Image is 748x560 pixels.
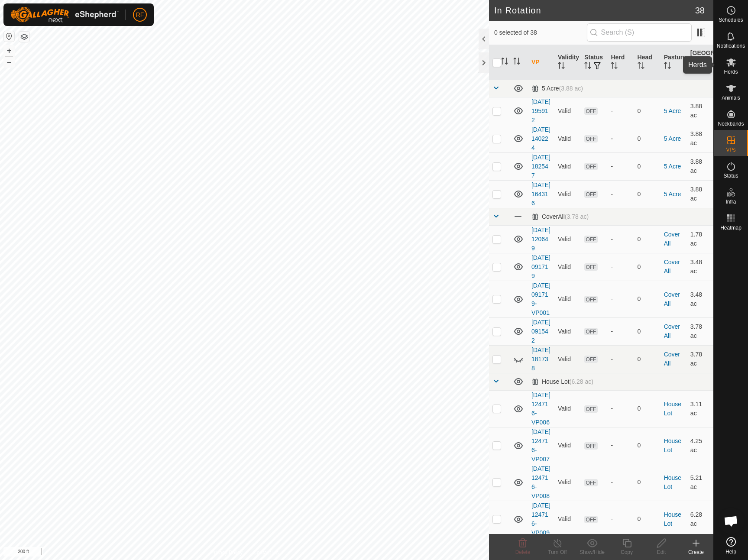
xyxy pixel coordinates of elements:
a: 5 Acre [664,135,681,142]
a: [DATE] 091719-VP001 [531,282,550,316]
td: 0 [634,281,661,317]
span: Status [723,173,738,178]
a: CoverAll [664,231,680,247]
span: OFF [584,135,597,142]
span: Infra [725,199,736,204]
div: - [611,515,630,524]
td: Valid [554,253,581,281]
td: 0 [634,345,661,373]
span: OFF [584,479,597,486]
th: Herd [607,45,634,80]
td: 3.88 ac [687,97,713,125]
a: House Lot [664,437,681,453]
div: - [611,235,630,244]
a: House Lot [664,474,681,490]
td: Valid [554,390,581,427]
td: Valid [554,317,581,345]
span: OFF [584,296,597,303]
button: + [4,45,14,56]
td: 0 [634,427,661,464]
p-sorticon: Activate to sort [558,63,565,70]
td: 0 [634,225,661,253]
span: OFF [584,405,597,413]
a: [DATE] 195912 [531,98,550,123]
input: Search (S) [587,23,692,42]
th: Pasture [661,45,687,80]
td: Valid [554,97,581,125]
span: Schedules [719,17,743,23]
td: Valid [554,152,581,180]
td: Valid [554,427,581,464]
a: 5 Acre [664,107,681,114]
div: - [611,262,630,272]
a: 5 Acre [664,191,681,197]
span: VPs [726,147,735,152]
td: Valid [554,125,581,152]
a: [DATE] 124716-VP007 [531,428,550,463]
td: Valid [554,345,581,373]
h2: In Rotation [494,5,695,16]
td: 3.11 ac [687,390,713,427]
td: 0 [634,97,661,125]
p-sorticon: Activate to sort [664,63,671,70]
a: CoverAll [664,323,680,339]
div: Turn Off [540,548,575,556]
span: OFF [584,442,597,450]
div: - [611,441,630,450]
div: CoverAll [531,213,589,220]
td: 5.21 ac [687,464,713,501]
button: Map Layers [19,32,29,42]
p-sorticon: Activate to sort [501,59,508,66]
span: OFF [584,236,597,243]
a: [DATE] 140224 [531,126,550,151]
p-sorticon: Activate to sort [611,63,618,70]
a: House Lot [664,401,681,417]
td: 0 [634,501,661,537]
div: Show/Hide [575,548,609,556]
span: Heatmap [720,225,742,230]
a: [DATE] 124716-VP008 [531,465,550,499]
div: 5 Acre [531,85,583,92]
a: [DATE] 164316 [531,181,550,207]
span: OFF [584,163,597,170]
div: Edit [644,548,679,556]
div: Open chat [718,508,744,534]
button: – [4,57,14,67]
p-sorticon: Activate to sort [584,63,591,70]
div: - [611,162,630,171]
div: Create [679,548,713,556]
span: OFF [584,107,597,115]
span: OFF [584,191,597,198]
a: Contact Us [253,549,278,557]
button: Reset Map [4,31,14,42]
div: Copy [609,548,644,556]
td: 3.78 ac [687,317,713,345]
a: CoverAll [664,291,680,307]
td: 3.88 ac [687,125,713,152]
td: 0 [634,390,661,427]
td: 0 [634,253,661,281]
a: [DATE] 124716-VP009 [531,502,550,536]
th: Validity [554,45,581,80]
div: - [611,107,630,116]
td: 0 [634,317,661,345]
div: - [611,478,630,487]
td: 6.28 ac [687,501,713,537]
div: - [611,134,630,143]
a: CoverAll [664,351,680,367]
td: 0 [634,464,661,501]
td: Valid [554,225,581,253]
span: OFF [584,263,597,271]
p-sorticon: Activate to sort [690,68,697,75]
span: Delete [515,549,531,555]
td: Valid [554,464,581,501]
td: Valid [554,501,581,537]
a: [DATE] 181738 [531,346,550,372]
span: OFF [584,328,597,335]
div: House Lot [531,378,593,385]
a: CoverAll [664,259,680,275]
span: (6.28 ac) [570,378,593,385]
td: 1.78 ac [687,225,713,253]
a: 5 Acre [664,163,681,170]
a: [DATE] 182547 [531,154,550,179]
